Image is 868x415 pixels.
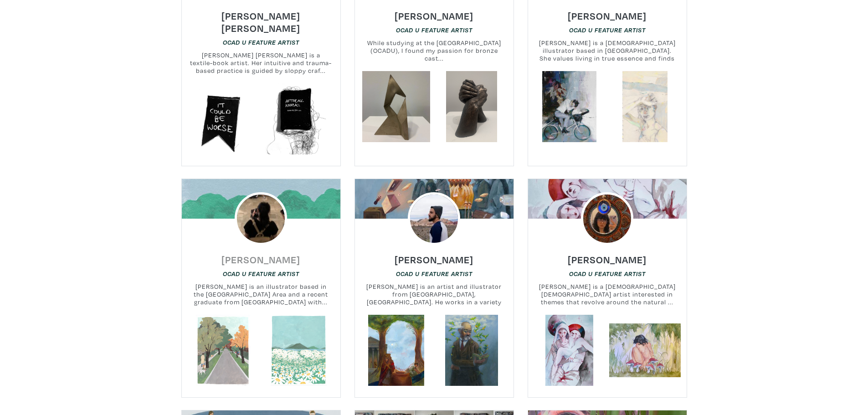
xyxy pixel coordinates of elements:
[569,269,646,278] a: OCAD U Feature Artist
[568,251,647,262] a: [PERSON_NAME]
[528,282,687,307] small: [PERSON_NAME] is a [DEMOGRAPHIC_DATA] [DEMOGRAPHIC_DATA] artist interested in themes that revolve...
[235,192,288,245] img: phpThumb.php
[182,10,340,34] h6: [PERSON_NAME] [PERSON_NAME]
[395,10,473,22] h6: [PERSON_NAME]
[568,10,647,22] h6: [PERSON_NAME]
[396,26,473,34] a: OCAD U Feature Artist
[223,38,299,46] a: OCAD U Feature Artist
[221,253,300,266] h6: [PERSON_NAME]
[223,270,299,277] em: OCAD U Feature Artist
[581,192,634,245] img: phpThumb.php
[396,270,473,277] em: OCAD U Feature Artist
[568,253,647,266] h6: [PERSON_NAME]
[395,253,473,266] h6: [PERSON_NAME]
[395,8,473,18] a: [PERSON_NAME]
[221,251,300,262] a: [PERSON_NAME]
[395,251,473,262] a: [PERSON_NAME]
[569,270,646,277] em: OCAD U Feature Artist
[223,269,299,278] a: OCAD U Feature Artist
[528,39,687,63] small: [PERSON_NAME] is a [DEMOGRAPHIC_DATA] illustrator based in [GEOGRAPHIC_DATA]. She values living i...
[569,26,646,34] a: OCAD U Feature Artist
[355,39,514,63] small: While studying at the [GEOGRAPHIC_DATA] (OCADU), I found my passion for bronze cast...
[182,282,340,307] small: [PERSON_NAME] is an illustrator based in the [GEOGRAPHIC_DATA] Area and a recent graduate from [G...
[223,39,299,46] em: OCAD U Feature Artist
[396,26,473,34] em: OCAD U Feature Artist
[568,8,647,18] a: [PERSON_NAME]
[182,14,340,24] a: [PERSON_NAME] [PERSON_NAME]
[182,51,340,75] small: [PERSON_NAME] [PERSON_NAME] is a textile-book artist. Her intuitive and trauma-based practice is ...
[408,192,461,245] img: phpThumb.php
[569,26,646,34] em: OCAD U Feature Artist
[396,269,473,278] a: OCAD U Feature Artist
[355,282,514,307] small: [PERSON_NAME] is an artist and illustrator from [GEOGRAPHIC_DATA], [GEOGRAPHIC_DATA]. He works in...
